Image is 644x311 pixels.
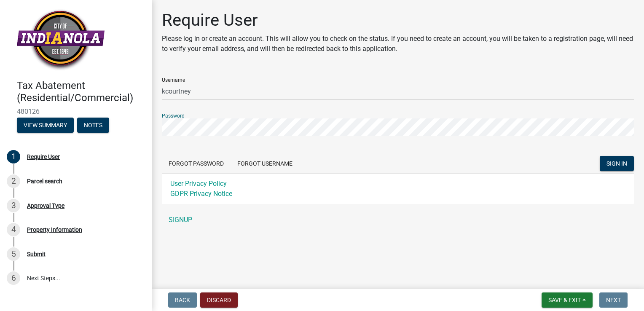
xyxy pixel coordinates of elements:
[170,190,232,198] a: GDPR Privacy Notice
[162,10,634,30] h1: Require User
[599,292,628,308] button: Next
[162,34,634,54] p: Please log in or create an account. This will allow you to check on the status. If you need to cr...
[7,271,20,285] div: 6
[17,118,74,133] button: View Summary
[17,80,145,104] h4: Tax Abatement (Residential/Commercial)
[27,154,60,160] div: Require User
[162,212,634,228] a: SIGNUP
[77,122,109,129] wm-modal-confirm: Notes
[231,156,299,171] button: Forgot Username
[17,122,74,129] wm-modal-confirm: Summary
[7,174,20,188] div: 2
[7,150,20,164] div: 1
[200,292,238,308] button: Discard
[7,223,20,236] div: 4
[606,160,627,167] span: SIGN IN
[542,292,593,308] button: Save & Exit
[162,156,231,171] button: Forgot Password
[27,251,46,257] div: Submit
[168,292,197,308] button: Back
[27,203,64,209] div: Approval Type
[77,118,109,133] button: Notes
[27,227,82,233] div: Property Information
[17,9,105,71] img: City of Indianola, Iowa
[17,107,135,115] span: 480126
[7,199,20,212] div: 3
[27,178,62,184] div: Parcel search
[548,297,581,303] span: Save & Exit
[170,180,227,188] a: User Privacy Policy
[175,297,190,303] span: Back
[600,156,634,171] button: SIGN IN
[7,247,20,261] div: 5
[606,297,621,303] span: Next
